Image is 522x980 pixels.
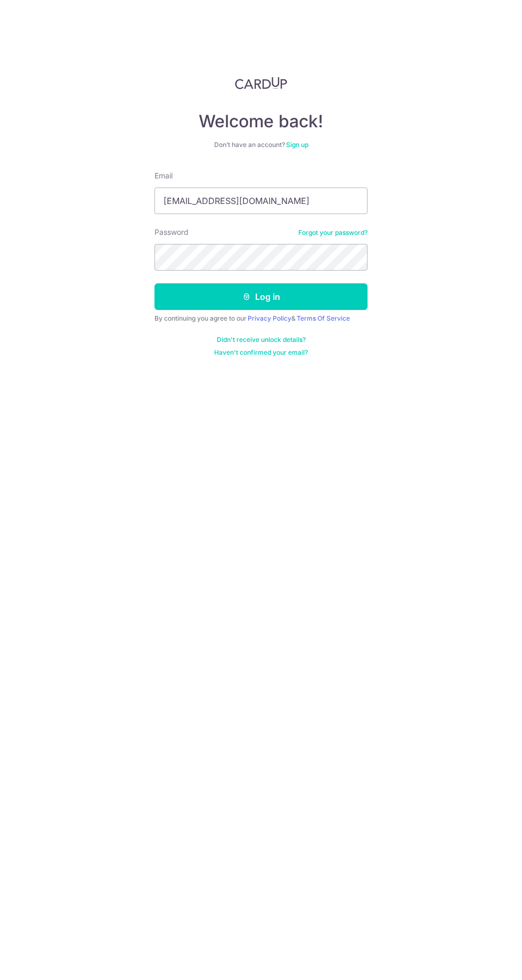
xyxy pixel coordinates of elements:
[154,314,368,323] div: By continuing you agree to our &
[154,227,189,238] label: Password
[297,314,350,322] a: Terms Of Service
[298,228,368,237] a: Forgot your password?
[154,141,368,149] div: Don’t have an account?
[154,170,173,181] label: Email
[154,111,368,132] h4: Welcome back!
[248,314,291,322] a: Privacy Policy
[214,348,308,357] a: Haven't confirmed your email?
[154,187,368,214] input: Enter your Email
[286,141,308,149] a: Sign up
[235,77,287,89] img: CardUp Logo
[154,283,368,310] button: Log in
[217,336,306,344] a: Didn't receive unlock details?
